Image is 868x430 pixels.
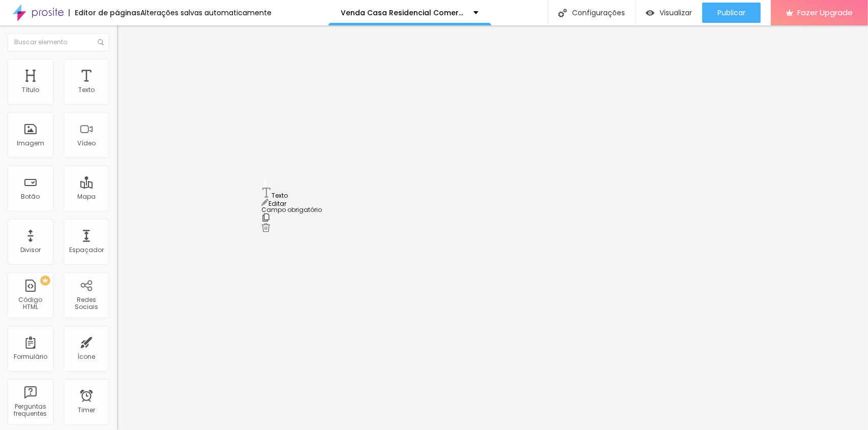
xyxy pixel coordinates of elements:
p: Venda Casa Residencial Comercial [341,9,466,16]
button: Visualizar [636,3,702,23]
div: Imagem [17,140,44,147]
div: Ícone [78,353,96,360]
span: Visualizar [660,9,692,17]
div: Espaçador [69,247,104,254]
input: Buscar elemento [8,33,109,51]
div: Mapa [77,193,96,200]
img: Icone [558,9,567,17]
div: Perguntas frequentes [10,403,50,418]
div: Redes Sociais [66,296,106,311]
iframe: Editor [117,25,868,430]
div: Formulário [14,353,47,360]
span: Publicar [717,9,745,17]
img: Icone [98,39,104,45]
div: Botão [21,193,40,200]
div: Código HTML [10,296,50,311]
div: Timer [78,407,95,414]
div: Texto [78,86,95,94]
div: Editor de páginas [69,9,140,16]
div: Alterações salvas automaticamente [140,9,272,16]
div: Divisor [20,247,41,254]
button: Publicar [702,3,761,23]
div: Título [22,86,39,94]
img: view-1.svg [646,9,654,17]
div: Vídeo [77,140,96,147]
span: Fazer Upgrade [797,8,853,17]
